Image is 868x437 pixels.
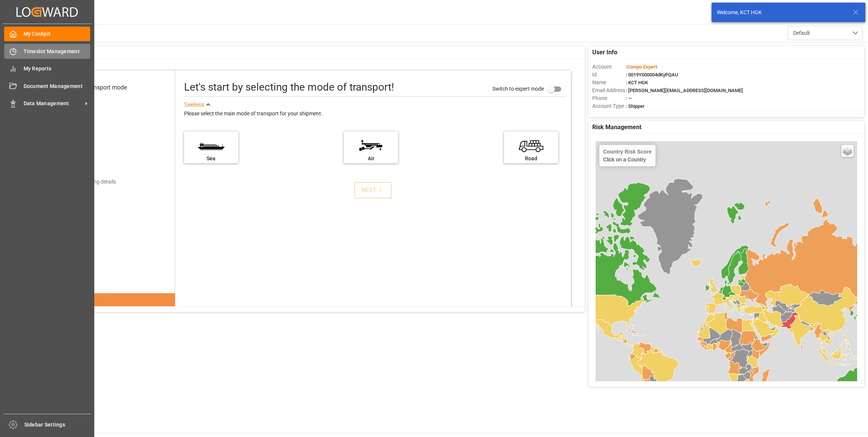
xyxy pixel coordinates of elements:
div: Select transport mode [69,83,127,92]
span: Timeslot Management [24,48,91,55]
span: Account Type [592,102,626,110]
div: See less [184,100,204,109]
span: Risk Management [592,123,641,132]
div: Welcome, KCT HGK [717,9,846,16]
span: My Cockpit [24,30,91,38]
div: Air [348,155,394,163]
span: Default [793,29,810,37]
span: : Shipper [626,103,645,109]
span: : 0019Y000004dKyPQAU [626,72,678,78]
span: Phone [592,94,626,102]
span: Id [592,71,626,79]
span: Account [592,63,626,71]
span: User Info [592,48,617,57]
a: Timeslot Management [4,44,90,58]
span: : KCT HGK [626,80,648,85]
div: NEXT [361,186,384,195]
span: Name [592,79,626,87]
div: Please select the main mode of transport for your shipment. [184,109,566,118]
span: : — [626,95,632,101]
span: Switch to expert mode [492,86,544,92]
div: Let's start by selecting the mode of transport! [184,79,394,95]
div: Sea [188,155,235,163]
span: : [PERSON_NAME][EMAIL_ADDRESS][DOMAIN_NAME] [626,88,743,93]
div: Click on a Country [603,149,652,163]
button: open menu [788,26,862,40]
a: My Cockpit [4,27,90,41]
a: Layers [841,145,853,157]
span: My Reports [24,65,91,73]
div: Road [508,155,554,163]
span: Compo Expert [627,64,657,70]
span: Document Management [24,82,91,90]
span: Data Management [24,100,83,107]
h4: Country Risk Score [603,149,652,155]
span: : [626,64,657,70]
span: Email Address [592,87,626,94]
button: NEXT [354,182,392,198]
span: Sidebar Settings [24,421,91,429]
